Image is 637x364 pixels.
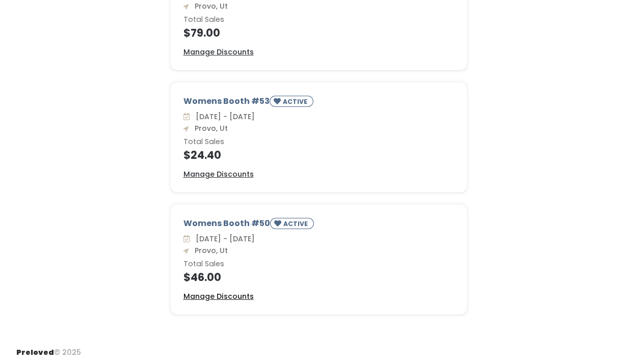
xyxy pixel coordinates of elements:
[183,271,454,283] h4: $46.00
[283,219,310,228] small: ACTIVE
[183,169,254,180] a: Manage Discounts
[191,123,228,133] span: Provo, Ut
[16,339,81,358] div: © 2025
[192,111,255,122] span: [DATE] - [DATE]
[183,47,254,58] a: Manage Discounts
[191,245,228,256] span: Provo, Ut
[183,217,454,233] div: Womens Booth #50
[191,1,228,11] span: Provo, Ut
[183,27,454,39] h4: $79.00
[183,291,254,301] u: Manage Discounts
[16,347,54,357] span: Preloved
[183,260,454,268] h6: Total Sales
[183,138,454,146] h6: Total Sales
[183,95,454,111] div: Womens Booth #53
[283,97,309,106] small: ACTIVE
[183,16,454,24] h6: Total Sales
[183,169,254,179] u: Manage Discounts
[183,47,254,57] u: Manage Discounts
[183,149,454,161] h4: $24.40
[183,291,254,302] a: Manage Discounts
[192,234,255,244] span: [DATE] - [DATE]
